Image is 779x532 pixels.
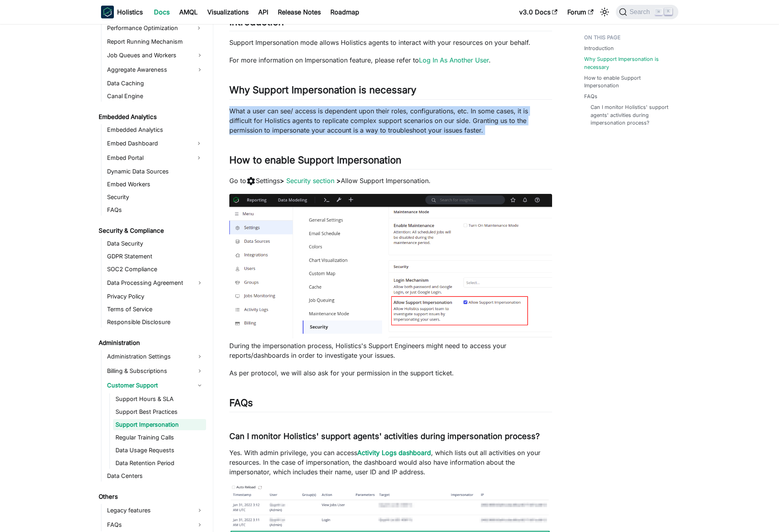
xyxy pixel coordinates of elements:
[105,238,206,249] a: Data Security
[514,6,562,18] a: v3.0 Docs
[598,6,611,18] button: Switch between dark and light mode (currently light mode)
[96,491,206,502] a: Others
[113,406,206,417] a: Support Best Practices
[584,44,614,52] a: Introduction
[105,204,206,216] a: FAQs
[101,6,114,18] img: Holistics
[246,176,256,186] span: settings
[105,365,206,377] a: Billing & Subscriptions
[113,419,206,430] a: Support Impersonation
[229,368,552,378] p: As per protocol, we will also ask for your permission in the support ticket.
[280,177,284,185] strong: >
[117,7,143,17] b: Holistics
[655,8,663,16] kbd: ⌘
[192,137,206,150] button: Expand sidebar category 'Embed Dashboard'
[105,504,206,517] a: Legacy features
[229,84,552,99] h2: Why Support Impersonation is necessary
[229,154,552,169] h2: How to enable Support Impersonation
[113,393,206,405] a: Support Hours & SLA
[229,38,552,47] p: Support Impersonation mode allows Holistics agents to interact with your resources on your behalf.
[229,55,552,65] p: For more information on Impersonation feature, please refer to .
[105,304,206,315] a: Terms of Service
[105,63,206,76] a: Aggregate Awareness
[229,341,552,360] p: During the impersonation process, Holistics's Support Engineers might need to access your reports...
[105,137,192,150] a: Embed Dashboard
[96,111,206,123] a: Embedded Analytics
[229,448,552,477] p: Yes. With admin privilege, you can access , which lists out all activities on your resources. In ...
[105,350,206,363] a: Administration Settings
[149,6,174,18] a: Docs
[105,251,206,262] a: GDPR Statement
[113,432,206,443] a: Regular Training Calls
[229,176,552,186] p: Go to Settings Allow Support Impersonation.
[627,8,655,16] span: Search
[202,6,253,18] a: Visualizations
[229,431,552,441] h3: Can I monitor Holistics' support agents' activities during impersonation process?
[105,518,206,531] a: FAQs
[229,397,552,412] h2: FAQs
[174,6,202,18] a: AMQL
[93,24,213,532] nav: Docs sidebar
[113,457,206,469] a: Data Retention Period
[105,78,206,89] a: Data Caching
[229,106,552,135] p: What a user can see/ access is dependent upon their roles, configurations, etc. In some cases, it...
[105,166,206,177] a: Dynamic Data Sources
[105,179,206,190] a: Embed Workers
[101,6,143,18] a: HolisticsHolistics
[105,49,206,62] a: Job Queues and Workers
[253,6,273,18] a: API
[336,177,341,185] strong: >
[357,449,431,457] a: Activity Logs dashboard
[105,276,206,289] a: Data Processing Agreement
[105,91,206,102] a: Canal Engine
[105,264,206,275] a: SOC2 Compliance
[419,56,489,64] a: Log In As Another User
[105,316,206,328] a: Responsible Disclosure
[562,6,598,18] a: Forum
[96,225,206,236] a: Security & Compliance
[273,6,326,18] a: Release Notes
[591,103,670,127] a: Can I monitor Holistics' support agents' activities during impersonation process?
[105,151,192,164] a: Embed Portal
[105,191,206,203] a: Security
[584,93,597,100] a: FAQs
[584,74,674,89] a: How to enable Support Impersonation
[192,22,206,34] button: Expand sidebar category 'Performance Optimization'
[105,379,206,392] a: Customer Support
[96,337,206,349] a: Administration
[326,6,364,18] a: Roadmap
[286,177,334,185] a: Security section
[664,8,672,15] kbd: K
[105,470,206,482] a: Data Centers
[105,291,206,302] a: Privacy Policy
[616,5,678,19] button: Search (Command+K)
[192,151,206,164] button: Expand sidebar category 'Embed Portal'
[105,36,206,47] a: Report Running Mechanism
[584,55,674,71] a: Why Support Impersonation is necessary
[105,124,206,135] a: Embedded Analytics
[113,445,206,456] a: Data Usage Requests
[105,22,192,34] a: Performance Optimization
